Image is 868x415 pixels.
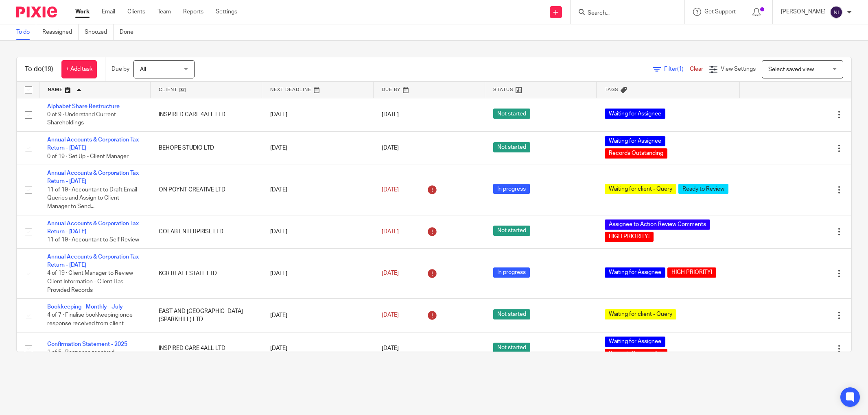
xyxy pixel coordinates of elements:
h1: To do [25,65,53,74]
span: [DATE] [382,229,399,235]
span: Not started [493,309,530,319]
a: Alphabet Share Restructure [47,104,120,109]
span: HIGH PRIORITY! [605,232,654,242]
span: [DATE] [382,313,399,318]
span: (1) [677,66,684,72]
span: Waiting for client - Query [605,184,676,194]
p: [PERSON_NAME] [781,8,826,16]
a: Annual Accounts & Corporation Tax Return - [DATE] [47,137,139,151]
td: INSPIRED CARE 4ALL LTD [151,332,262,365]
span: Filter [664,66,690,72]
span: [DATE] [382,187,399,193]
a: Settings [216,8,237,16]
a: Done [120,24,140,40]
a: Snoozed [85,24,114,40]
td: COLAB ENTERPRISE LTD [151,215,262,248]
td: BEHOPE STUDIO LTD [151,131,262,165]
a: Bookkeeping - Monthly - July [47,304,123,310]
td: [DATE] [262,165,374,215]
a: Email [102,8,115,16]
span: 1 of 5 · Response received [47,350,114,356]
span: In progress [493,267,530,278]
span: All [140,67,146,72]
td: INSPIRED CARE 4ALL LTD [151,98,262,131]
a: Annual Accounts & Corporation Tax Return - [DATE] [47,170,139,184]
span: 0 of 9 · Understand Current Shareholdings [47,112,116,126]
span: [DATE] [382,271,399,276]
td: [DATE] [262,98,374,131]
input: Search [587,10,660,17]
a: Clear [690,66,703,72]
span: Waiting for client - Query [605,309,676,319]
span: Waiting for Assignee [605,267,665,278]
span: (19) [42,66,53,72]
span: Waiting for Assignee [605,136,665,146]
a: Team [157,8,171,16]
a: Annual Accounts & Corporation Tax Return - [DATE] [47,221,139,235]
span: Get Support [704,9,736,15]
span: HIGH PRIORITY! [667,267,716,278]
span: Select saved view [768,67,814,72]
span: Waiting for Assignee [605,109,665,119]
span: Not started [493,343,530,353]
span: Not started [493,226,530,236]
span: 11 of 19 · Accountant to Self Review [47,237,139,243]
td: EAST AND [GEOGRAPHIC_DATA] (SPARKHILL) LTD [151,299,262,332]
span: Assignee to Action Review Comments [605,219,710,230]
a: Reports [183,8,203,16]
td: [DATE] [262,332,374,365]
span: 4 of 7 · Finalise bookkeeping once response received from client [47,313,133,327]
a: Reassigned [42,24,79,40]
td: [DATE] [262,299,374,332]
td: ON POYNT CREATIVE LTD [151,165,262,215]
a: Annual Accounts & Corporation Tax Return - [DATE] [47,254,139,268]
span: Waiting for Assignee [605,337,665,347]
a: Clients [127,8,145,16]
a: Work [75,8,90,16]
td: [DATE] [262,131,374,165]
span: Ready to Review [678,184,728,194]
span: [DATE] [382,112,399,117]
td: [DATE] [262,248,374,298]
td: [DATE] [262,215,374,248]
a: + Add task [61,60,97,78]
span: Not started [493,109,530,119]
a: To do [16,24,36,40]
p: Due by [112,65,129,73]
td: KCR REAL ESTATE LTD [151,248,262,298]
span: Records Outstanding [605,148,667,159]
img: svg%3E [830,6,843,19]
span: Records Outstanding [605,349,667,359]
span: [DATE] [382,146,399,151]
span: 11 of 19 · Accountant to Draft Email Queries and Assign to Client Manager to Send... [47,187,137,209]
span: 4 of 19 · Client Manager to Review Client Information - Client Has Provided Records [47,271,133,293]
span: Not started [493,142,530,152]
span: In progress [493,184,530,194]
a: Confirmation Statement - 2025 [47,341,127,347]
span: View Settings [721,66,756,72]
span: Tags [605,87,619,92]
span: [DATE] [382,346,399,352]
img: Pixie [16,7,57,17]
span: 0 of 19 · Set Up - Client Manager [47,154,129,159]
